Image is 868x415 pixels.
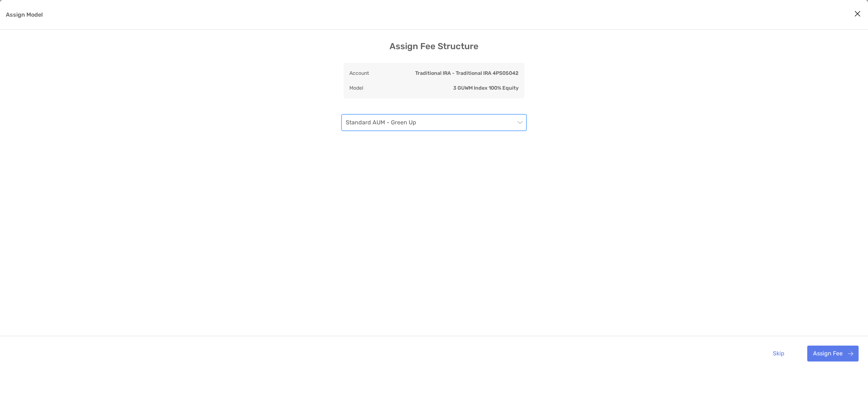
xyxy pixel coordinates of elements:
[349,69,369,78] p: Account
[6,10,43,19] p: Assign Model
[415,69,519,78] p: Traditional IRA - Traditional IRA 4PS05042
[767,346,790,361] button: Skip
[349,84,363,93] p: Model
[453,84,519,93] p: 3 GUWM Index 100% Equity
[807,346,859,361] button: Assign Fee
[346,115,522,131] span: Standard AUM - Green Up
[390,41,478,51] h3: Assign Fee Structure
[852,9,863,20] button: Close modal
